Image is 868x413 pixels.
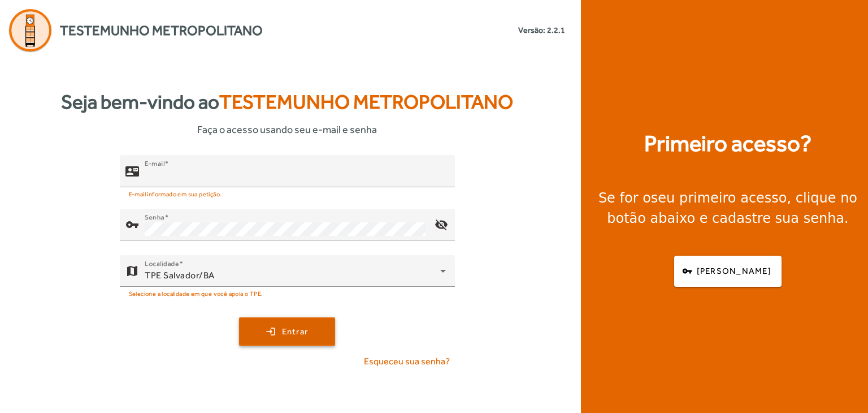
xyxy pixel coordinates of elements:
[125,164,139,178] mat-icon: contact_mail
[674,256,782,287] button: [PERSON_NAME]
[129,187,222,200] mat-hint: E-mail informado em sua petição.
[282,325,309,338] span: Entrar
[125,264,139,278] mat-icon: map
[129,287,263,299] mat-hint: Selecione a localidade em que você apoia o TPE.
[594,188,861,229] div: Se for o , clique no botão abaixo e cadastre sua senha.
[219,91,513,113] span: Testemunho Metropolitano
[518,24,565,36] small: Versão: 2.2.1
[145,213,164,221] mat-label: Senha
[145,160,164,167] mat-label: E-mail
[239,317,335,346] button: Entrar
[427,211,454,238] mat-icon: visibility_off
[145,270,215,281] span: TPE Salvador/BA
[651,190,787,206] strong: seu primeiro acesso
[9,9,51,51] img: Logo Agenda
[125,218,139,231] mat-icon: vpn_key
[197,122,377,137] span: Faça o acesso usando seu e-mail e senha
[644,127,811,161] strong: Primeiro acesso?
[61,87,513,117] strong: Seja bem-vindo ao
[60,20,263,41] span: Testemunho Metropolitano
[697,265,771,278] span: [PERSON_NAME]
[364,355,450,368] span: Esqueceu sua senha?
[145,260,179,268] mat-label: Localidade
